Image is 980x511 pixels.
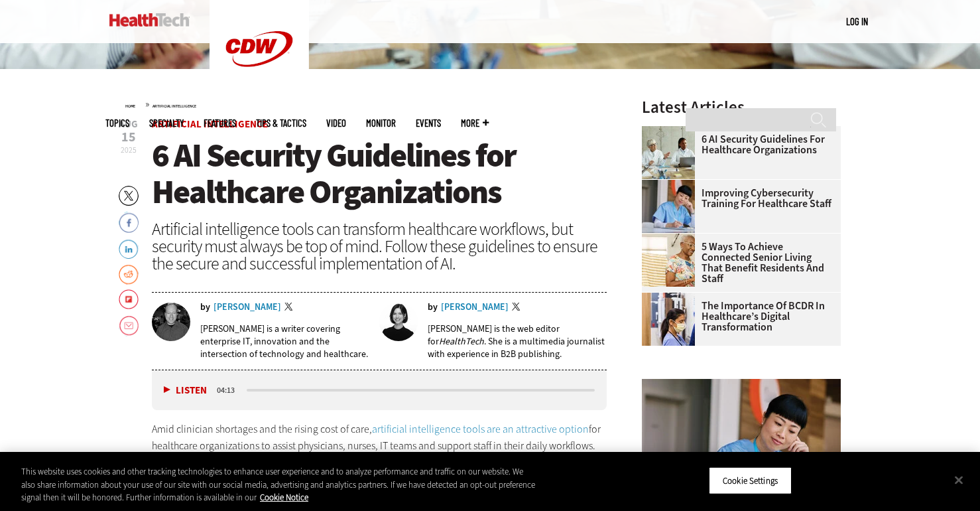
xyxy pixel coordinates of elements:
p: [PERSON_NAME] is the web editor for . She is a multimedia journalist with experience in B2B publi... [428,323,607,360]
button: Cookie Settings [709,467,792,494]
img: Brian Horowitz [152,303,190,341]
img: Doctors reviewing tablet [642,293,695,346]
p: [PERSON_NAME] is a writer covering enterprise IT, innovation and the intersection of technology a... [200,323,370,360]
div: Artificial intelligence tools can transform healthcare workflows, but security must always be top... [152,220,607,272]
img: Jordan Scott [379,303,418,341]
a: 6 AI Security Guidelines for Healthcare Organizations [642,134,833,155]
a: Doctors meeting in the office [642,126,702,137]
em: HealthTech [439,335,484,348]
a: nurse studying on computer [642,180,702,190]
a: The Importance of BCDR in Healthcare’s Digital Transformation [642,301,833,332]
div: duration [215,384,245,396]
div: This website uses cookies and other tracking technologies to enhance user experience and to analy... [21,465,539,504]
span: Topics [105,118,129,128]
p: Amid clinician shortages and the rising cost of care, for healthcare organizations to assist phys... [152,421,607,455]
a: Twitter [512,303,524,313]
span: by [200,303,210,312]
a: [PERSON_NAME] [214,303,281,312]
div: media player [152,370,607,410]
img: nurse studying on computer [642,180,695,233]
a: MonITor [366,118,396,128]
h3: Latest Articles [642,99,841,115]
a: CDW [210,88,309,102]
a: More information about your privacy [260,492,308,503]
a: Tips & Tactics [256,118,306,128]
span: 2025 [121,145,137,155]
span: More [461,118,489,128]
a: 5 Ways to Achieve Connected Senior Living That Benefit Residents and Staff [642,242,833,284]
a: Networking Solutions for Senior Living [642,234,702,244]
span: by [428,303,438,312]
a: artificial intelligence tools are an attractive option [372,422,589,436]
a: [PERSON_NAME] [441,303,509,312]
a: Video [326,118,346,128]
button: Close [944,465,973,494]
img: Doctors meeting in the office [642,126,695,179]
a: Doctors reviewing tablet [642,293,702,303]
img: Networking Solutions for Senior Living [642,234,695,287]
a: Log in [846,15,868,27]
span: Specialty [149,118,184,128]
div: User menu [846,15,868,29]
span: 6 AI Security Guidelines for Healthcare Organizations [152,133,516,214]
img: Home [109,13,190,27]
a: Twitter [284,303,296,313]
a: Features [204,118,236,128]
a: Improving Cybersecurity Training for Healthcare Staff [642,188,833,209]
a: Events [416,118,441,128]
button: Listen [164,386,207,396]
